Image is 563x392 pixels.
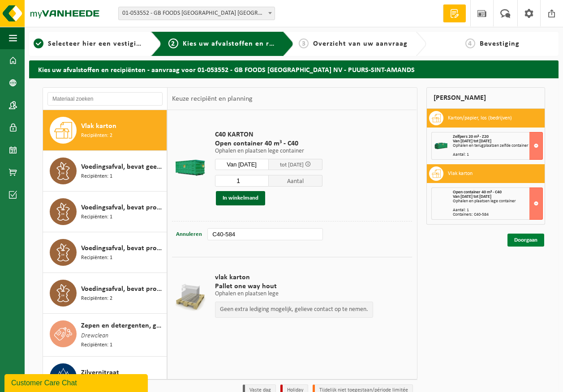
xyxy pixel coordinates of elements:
iframe: chat widget [4,372,150,392]
div: Ophalen en terugplaatsen zelfde container [453,144,543,148]
span: Voedingsafval, bevat geen producten van dierlijke oorsprong, gemengde verpakking (exclusief glas) [81,162,164,172]
span: Selecteer hier een vestiging [48,40,145,47]
span: Overzicht van uw aanvraag [313,40,408,47]
span: Bevestiging [480,40,520,47]
span: 01-053552 - GB FOODS BELGIUM NV - PUURS-SINT-AMANDS [118,7,275,20]
span: 2 [168,38,178,48]
strong: Van [DATE] tot [DATE] [453,139,491,144]
span: 3 [299,38,309,48]
button: Voedingsafval, bevat producten van dierlijke oorsprong, gemengde verpakking (exclusief glas), cat... [43,192,167,232]
span: Recipiënten: 2 [81,132,112,140]
span: Open container 40 m³ - C40 [453,190,502,195]
button: Voedingsafval, bevat producten van dierlijke oorsprong, onverpakt, categorie 3 Recipiënten: 2 [43,273,167,314]
strong: Van [DATE] tot [DATE] [453,194,491,199]
span: Annuleren [176,231,202,237]
span: Open container 40 m³ - C40 [215,139,322,148]
div: Ophalen en plaatsen lege container [453,199,543,204]
span: Recipiënten: 1 [81,172,112,181]
span: Drewclean [81,331,108,341]
span: 1 [34,38,43,48]
button: Annuleren [175,228,203,241]
p: Geen extra lediging mogelijk, gelieve contact op te nemen. [220,307,368,313]
input: bv. C10-005 [207,228,323,240]
button: Voedingsafval, bevat producten van dierlijke oorsprong, glazen verpakking, categorie 3 Recipiënte... [43,232,167,273]
button: Voedingsafval, bevat geen producten van dierlijke oorsprong, gemengde verpakking (exclusief glas)... [43,151,167,192]
span: tot [DATE] [280,162,304,168]
button: Zepen en detergenten, gevaarlijk in kleinverpakking Drewclean Recipiënten: 1 [43,314,167,357]
span: 4 [465,38,475,48]
div: Keuze recipiënt en planning [168,88,257,110]
div: Aantal: 1 [453,208,543,213]
span: Recipiënten: 1 [81,254,112,262]
p: Ophalen en plaatsen lege container [215,148,322,154]
span: Voedingsafval, bevat producten van dierlijke oorsprong, glazen verpakking, categorie 3 [81,243,164,254]
div: Containers: C40-584 [453,213,543,217]
span: C40 KARTON [215,130,322,139]
span: Voedingsafval, bevat producten van dierlijke oorsprong, gemengde verpakking (exclusief glas), cat... [81,202,164,213]
span: Kies uw afvalstoffen en recipiënten [183,40,306,47]
h2: Kies uw afvalstoffen en recipiënten - aanvraag voor 01-053552 - GB FOODS [GEOGRAPHIC_DATA] NV - P... [29,60,559,78]
p: Ophalen en plaatsen lege [215,291,373,297]
button: In winkelmand [216,191,265,205]
span: Recipiënten: 2 [81,294,112,303]
span: 01-053552 - GB FOODS BELGIUM NV - PUURS-SINT-AMANDS [119,7,275,20]
div: [PERSON_NAME] [426,87,546,109]
span: vlak karton [215,273,373,282]
span: Zilvernitraat [81,367,119,378]
input: Selecteer datum [215,159,269,170]
button: Vlak karton Recipiënten: 2 [43,110,167,151]
div: Aantal: 1 [453,153,543,157]
span: Aantal [269,175,322,187]
input: Materiaal zoeken [47,92,163,106]
span: Vlak karton [81,121,116,132]
h3: Karton/papier, los (bedrijven) [448,111,512,125]
span: Recipiënten: 1 [81,213,112,222]
a: Doorgaan [507,234,544,247]
span: Pallet one way hout [215,282,373,291]
span: Zepen en detergenten, gevaarlijk in kleinverpakking [81,320,164,331]
span: Recipiënten: 1 [81,341,112,349]
a: 1Selecteer hier een vestiging [34,38,144,49]
h3: Vlak karton [448,166,473,181]
span: Voedingsafval, bevat producten van dierlijke oorsprong, onverpakt, categorie 3 [81,284,164,294]
span: Zelfpers 20 m³ - Z20 [453,134,489,139]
